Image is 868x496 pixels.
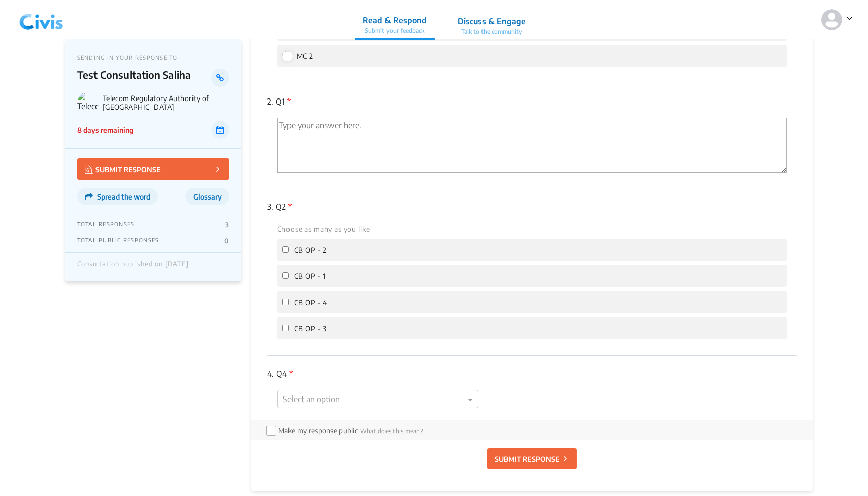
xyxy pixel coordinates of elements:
input: MC 2 [282,51,292,60]
p: Read & Respond [363,14,427,26]
span: CB OP - 3 [294,324,327,333]
label: Make my response public [278,426,358,435]
p: 3 [225,221,229,229]
p: 0 [224,237,229,245]
p: Talk to the community [458,27,526,36]
p: SUBMIT RESPONSE [495,454,560,464]
img: Telecom Regulatory Authority of India logo [77,92,99,113]
span: 4. [267,369,274,379]
p: Submit your feedback [363,26,427,35]
textarea: 'Type your answer here.' | translate [277,118,787,173]
label: Choose as many as you like [277,224,370,235]
p: SUBMIT RESPONSE [85,163,161,175]
span: Spread the word [97,192,150,201]
button: SUBMIT RESPONSE [487,448,577,469]
span: MC 2 [297,52,313,60]
span: CB OP - 1 [294,272,326,280]
p: TOTAL PUBLIC RESPONSES [77,237,159,245]
span: 2. [267,96,273,107]
p: Q1 [267,95,797,108]
button: Spread the word [77,188,158,205]
p: 8 days remaining [77,125,133,135]
img: navlogo.png [15,5,67,35]
p: Q4 [267,368,797,380]
span: CB OP - 2 [294,246,327,254]
span: Glossary [193,192,222,201]
div: Consultation published on [DATE] [77,260,189,273]
img: person-default.svg [821,9,842,30]
p: Q2 [267,201,797,213]
button: SUBMIT RESPONSE [77,158,229,180]
p: SENDING IN YOUR RESPONSE TO [77,54,229,61]
img: Vector.jpg [85,165,93,174]
span: 3. [267,202,273,212]
input: CB OP - 4 [282,299,289,305]
p: Test Consultation Saliha [77,69,212,87]
button: Glossary [185,188,229,205]
p: Discuss & Engage [458,15,526,27]
input: CB OP - 3 [282,325,289,331]
span: CB OP - 4 [294,298,328,307]
p: Telecom Regulatory Authority of [GEOGRAPHIC_DATA] [103,94,229,111]
p: TOTAL RESPONSES [77,221,135,229]
input: CB OP - 1 [282,272,289,279]
input: CB OP - 2 [282,246,289,253]
span: What does this mean? [360,427,423,435]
